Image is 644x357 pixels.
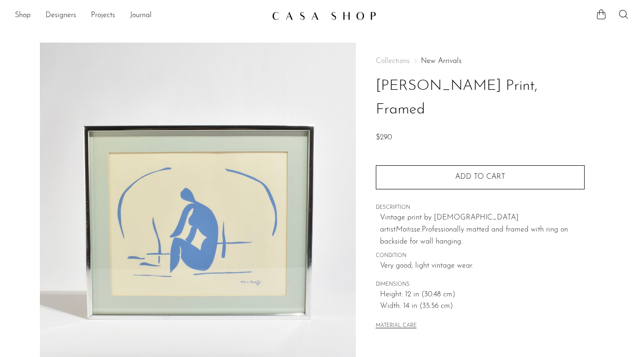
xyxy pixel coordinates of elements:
[376,57,410,65] span: Collections
[380,212,585,248] p: Vintage print by [DEMOGRAPHIC_DATA] artist .
[380,289,585,301] span: Height: 12 in (30.48 cm)
[380,226,568,245] span: Professionally matted and framed with ring on backside for wall hanging.
[396,226,420,233] i: Matisse
[376,204,585,212] span: DESCRIPTION
[15,10,31,22] a: Shop
[376,75,585,122] h1: [PERSON_NAME] Print, Framed
[376,323,417,330] button: MATERIAL CARE
[376,134,392,141] span: $290
[15,8,264,24] nav: Desktop navigation
[376,281,585,289] span: DIMENSIONS
[421,57,462,65] a: New Arrivals
[376,57,585,65] nav: Breadcrumbs
[376,252,585,260] span: CONDITION
[45,10,76,22] a: Designers
[91,10,115,22] a: Projects
[380,301,585,313] span: Width: 14 in (35.56 cm)
[380,260,585,272] span: Very good; light vintage wear.
[15,8,264,24] ul: NEW HEADER MENU
[376,165,585,189] button: Add to cart
[455,173,505,182] span: Add to cart
[130,10,152,22] a: Journal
